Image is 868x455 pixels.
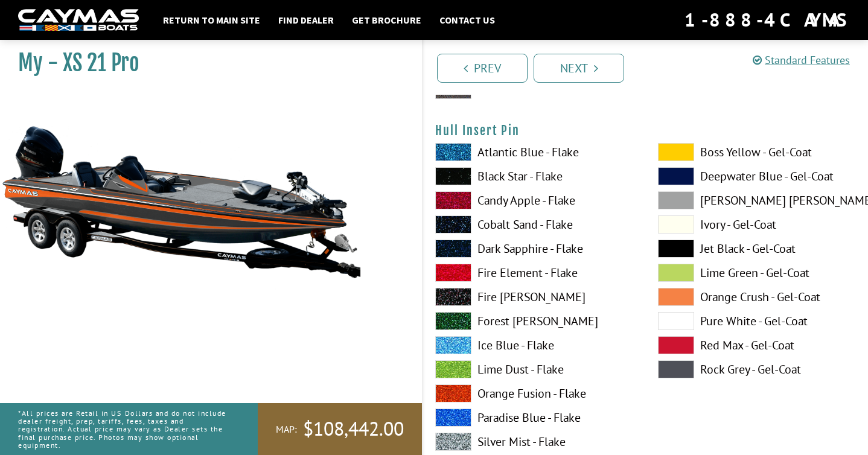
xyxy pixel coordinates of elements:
label: Boss Yellow - Gel-Coat [658,143,857,161]
label: Ivory - Gel-Coat [658,215,857,234]
label: Fire [PERSON_NAME] [435,288,634,306]
label: Silver Mist - Flake [435,433,634,451]
label: Black Star - Flake [435,167,634,185]
ul: Pagination [434,52,868,83]
a: Standard Features [753,53,850,67]
h4: Hull Insert Pin [435,123,856,138]
label: Orange Fusion - Flake [435,384,634,402]
label: Lime Green - Gel-Coat [658,264,857,282]
label: Orange Crush - Gel-Coat [658,288,857,306]
label: Paradise Blue - Flake [435,409,634,427]
a: Get Brochure [346,12,427,28]
label: [PERSON_NAME] [PERSON_NAME] - Gel-Coat [658,191,857,209]
a: Next [534,54,624,83]
h1: My - XS 21 Pro [18,49,392,77]
a: Find Dealer [272,12,340,28]
img: white-logo-c9c8dbefe5ff5ceceb0f0178aa75bf4bb51f6bca0971e226c86eb53dfe498488.png [18,9,139,31]
label: Forest [PERSON_NAME] [435,312,634,330]
label: Deepwater Blue - Gel-Coat [658,167,857,185]
span: $108,442.00 [303,416,404,442]
label: Dark Sapphire - Flake [435,240,634,258]
a: MAP:$108,442.00 [258,403,422,455]
label: Candy Apple - Flake [435,191,634,209]
label: Lime Dust - Flake [435,360,634,378]
label: Pure White - Gel-Coat [658,312,857,330]
a: Prev [437,54,528,83]
div: 1-888-4CAYMAS [685,7,850,33]
label: Rock Grey - Gel-Coat [658,360,857,378]
label: Atlantic Blue - Flake [435,143,634,161]
label: Red Max - Gel-Coat [658,336,857,354]
a: Contact Us [433,12,501,28]
label: Jet Black - Gel-Coat [658,240,857,258]
span: MAP: [276,423,297,436]
label: Fire Element - Flake [435,264,634,282]
p: *All prices are Retail in US Dollars and do not include dealer freight, prep, tariffs, fees, taxe... [18,403,231,455]
label: Ice Blue - Flake [435,336,634,354]
label: Cobalt Sand - Flake [435,215,634,234]
a: Return to main site [157,12,266,28]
